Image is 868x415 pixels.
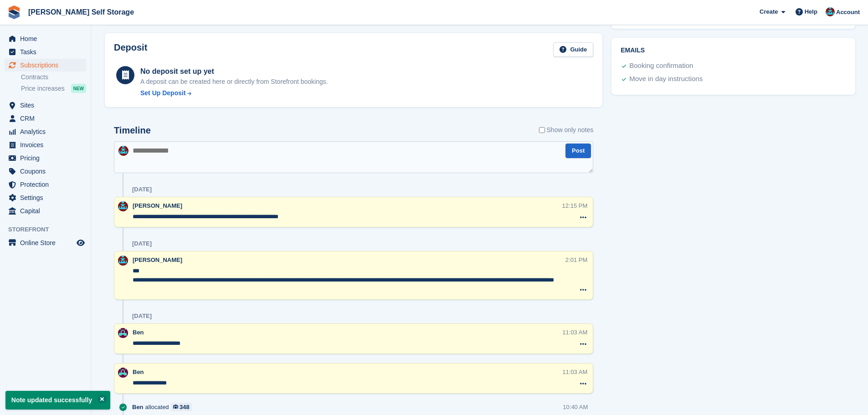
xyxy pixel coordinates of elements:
a: [PERSON_NAME] Self Storage [25,5,138,20]
input: Show only notes [539,125,545,135]
span: Subscriptions [20,59,75,72]
span: Tasks [20,46,75,58]
a: menu [5,165,86,178]
div: 348 [180,403,190,411]
div: allocated [132,403,196,411]
a: menu [5,178,86,191]
div: 11:03 AM [562,368,587,376]
span: Sites [20,99,75,112]
span: Analytics [20,125,75,138]
h2: Emails [621,47,846,54]
div: 10:40 AM [563,403,588,411]
span: Ben [133,329,144,336]
span: Online Store [20,236,75,249]
img: Ben [118,328,128,338]
a: menu [5,236,86,249]
img: Dev Yildirim [118,146,128,156]
span: Help [805,7,817,16]
a: menu [5,99,86,112]
a: menu [5,138,86,151]
a: menu [5,112,86,125]
span: Price increases [21,84,65,93]
span: Home [20,32,75,45]
img: Dev Yildirim [118,201,128,211]
div: Move in day instructions [629,74,703,85]
span: Protection [20,178,75,191]
a: Set Up Deposit [140,88,328,98]
a: Contracts [21,73,86,82]
span: CRM [20,112,75,125]
img: Dev Yildirim [826,7,835,16]
a: menu [5,59,86,72]
span: Coupons [20,165,75,178]
img: stora-icon-8386f47178a22dfd0bd8f6a31ec36ba5ce8667c1dd55bd0f319d3a0aa187defe.svg [7,5,21,19]
span: Account [836,8,860,17]
img: Ben [118,368,128,378]
a: Price increases NEW [21,83,86,93]
label: Show only notes [539,125,594,135]
img: Dev Yildirim [118,256,128,266]
span: Capital [20,205,75,217]
h2: Timeline [114,125,151,136]
div: 12:15 PM [562,201,588,210]
div: [DATE] [132,313,152,320]
span: [PERSON_NAME] [133,256,182,263]
p: A deposit can be created here or directly from Storefront bookings. [140,77,328,87]
div: Set Up Deposit [140,88,186,98]
span: Storefront [8,225,91,234]
a: menu [5,191,86,204]
span: Invoices [20,138,75,151]
span: Pricing [20,152,75,164]
a: menu [5,32,86,45]
h2: Deposit [114,42,147,57]
span: Create [760,7,778,16]
div: Booking confirmation [629,61,693,72]
a: 348 [171,403,192,411]
div: [DATE] [132,186,152,193]
div: [DATE] [132,240,152,247]
span: Settings [20,191,75,204]
a: Preview store [75,237,86,248]
a: menu [5,152,86,164]
div: No deposit set up yet [140,66,328,77]
div: 11:03 AM [562,328,587,337]
a: menu [5,205,86,217]
div: NEW [71,84,86,93]
span: Ben [133,369,144,375]
span: [PERSON_NAME] [133,202,182,209]
span: Ben [132,403,144,411]
a: Guide [553,42,593,57]
a: menu [5,46,86,58]
button: Post [565,143,591,159]
p: Note updated successfully [5,391,110,410]
a: menu [5,125,86,138]
div: 2:01 PM [565,256,587,264]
